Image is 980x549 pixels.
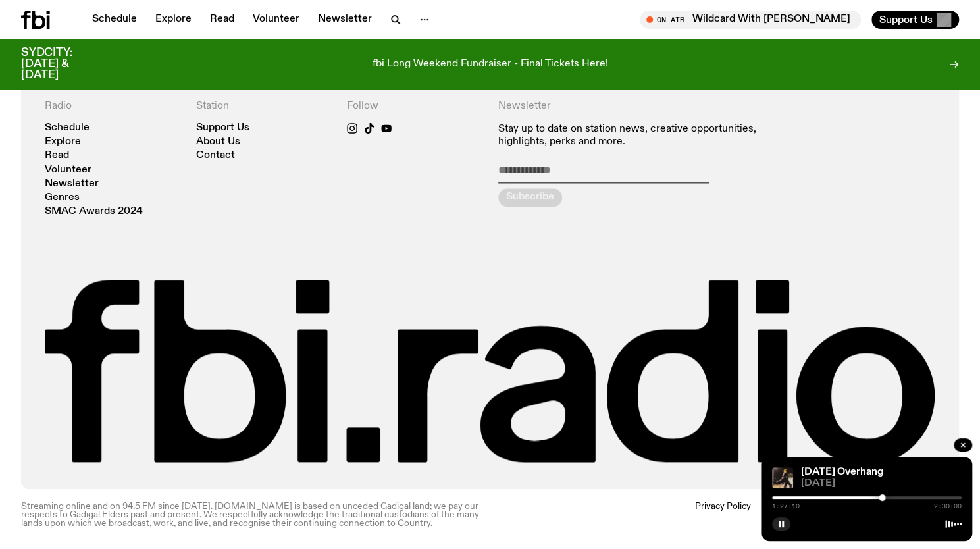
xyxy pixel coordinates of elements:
a: Contact [196,151,235,161]
a: Privacy Policy [695,502,751,529]
p: Stay up to date on station news, creative opportunities, highlights, perks and more. [498,123,785,148]
a: About Us [196,137,240,147]
a: Read [45,151,69,161]
span: 1:27:10 [772,503,800,510]
p: Streaming online and on 94.5 FM since [DATE]. [DOMAIN_NAME] is based on unceded Gadigal land; we ... [21,502,482,529]
a: Genres [45,193,80,203]
h4: Follow [347,100,482,113]
h4: Newsletter [498,100,785,113]
a: Newsletter [45,179,99,189]
span: [DATE] [801,479,962,488]
a: Schedule [84,11,145,29]
span: Support Us [879,14,933,26]
a: Explore [147,11,199,29]
button: Support Us [871,11,959,29]
a: Schedule [45,123,90,133]
a: [DATE] Overhang [801,467,883,477]
h4: Radio [45,100,180,113]
button: On AirWildcard With [PERSON_NAME] [640,11,861,29]
h3: SYDCITY: [DATE] & [DATE] [21,47,105,81]
button: Subscribe [498,188,562,207]
a: Read [202,11,242,29]
a: Volunteer [245,11,307,29]
a: Explore [45,137,81,147]
h4: Station [196,100,332,113]
a: Support Us [196,123,249,133]
a: Newsletter [310,11,380,29]
span: 2:30:00 [934,503,962,510]
p: fbi Long Weekend Fundraiser - Final Tickets Here! [373,59,608,70]
a: SMAC Awards 2024 [45,207,143,217]
a: Volunteer [45,165,91,175]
